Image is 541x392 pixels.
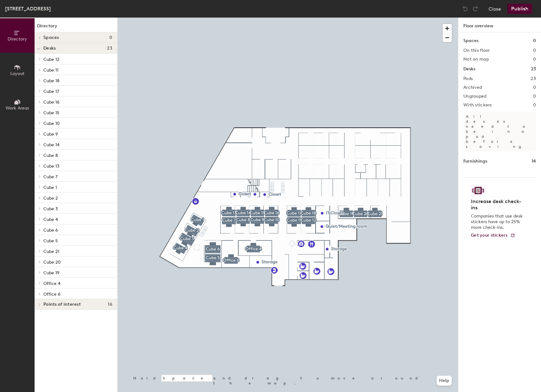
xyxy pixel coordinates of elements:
[463,85,482,90] h2: Archived
[43,174,58,180] span: Cube 7
[463,37,478,44] h1: Spaces
[462,6,468,12] img: Undo
[489,4,501,14] button: Close
[463,111,536,152] p: All desks need to be in a pod before saving
[43,99,59,105] span: Cube 16
[471,233,515,238] a: Get your stickers
[532,158,536,165] h1: 14
[43,57,59,62] span: Cube 12
[43,185,57,190] span: Cube 1
[43,238,58,244] span: Cube 5
[463,76,473,81] h2: Pods
[533,103,536,108] h2: 0
[8,36,27,42] span: Directory
[43,78,59,83] span: Cube 18
[43,153,58,158] span: Cube 8
[463,103,492,108] h2: With stickers
[43,132,58,137] span: Cube 9
[463,48,490,53] h2: On this floor
[463,158,487,165] h1: Furnishings
[43,302,81,307] span: Points of interest
[533,57,536,62] h2: 0
[458,18,541,32] h1: Floor overview
[471,213,525,230] p: Companies that use desk stickers have up to 25% more check-ins.
[43,164,59,169] span: Cube 13
[6,105,29,111] span: Work Areas
[107,46,112,51] span: 23
[531,66,536,72] h1: 23
[507,4,532,14] button: Publish
[533,48,536,53] h2: 0
[471,185,485,196] img: Sticker logo
[533,85,536,90] h2: 0
[43,110,59,115] span: Cube 15
[43,281,60,286] span: Office 4
[43,270,59,276] span: Cube 19
[43,67,58,73] span: Cube 11
[43,35,59,40] span: Spaces
[43,260,61,265] span: Cube 20
[43,89,59,94] span: Cube 17
[35,23,117,32] h1: Directory
[43,217,58,222] span: Cube 4
[43,228,58,233] span: Cube 6
[10,71,25,76] span: Layout
[472,6,478,12] img: Redo
[533,94,536,99] h2: 0
[533,37,536,44] h1: 0
[5,5,51,13] div: [STREET_ADDRESS]
[43,196,58,201] span: Cube 2
[471,233,508,238] span: Get your stickers
[437,376,452,386] button: Help
[43,121,60,126] span: Cube 10
[471,198,525,211] h4: Increase desk check-ins
[108,302,112,307] span: 16
[463,66,475,72] h1: Desks
[43,292,60,297] span: Office 6
[43,206,58,212] span: Cube 3
[43,249,59,254] span: Cube 21
[463,57,489,62] h2: Not on map
[43,142,59,148] span: Cube 14
[463,94,487,99] h2: Ungrouped
[109,35,112,40] span: 0
[43,46,56,51] span: Desks
[531,76,536,81] h2: 23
